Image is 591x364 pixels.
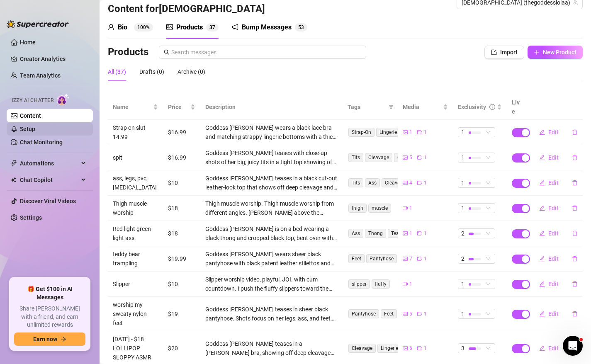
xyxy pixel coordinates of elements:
span: picture [403,180,408,185]
button: Earn nowarrow-right [14,332,85,346]
span: slipper [348,279,370,289]
h3: Content for [DEMOGRAPHIC_DATA] [108,2,265,16]
span: 1 [424,310,427,318]
span: Cleavage [382,178,409,187]
span: Edit [548,255,559,262]
span: delete [572,129,578,135]
span: 5 [409,310,412,318]
span: Lingerie [376,128,400,137]
a: Setup [20,126,35,132]
div: Archive (0) [178,67,205,76]
span: import [491,49,497,55]
span: Cleavage [348,344,376,353]
td: teddy bear trampling [108,246,163,272]
span: delete [572,180,578,186]
td: $18 [163,221,200,246]
span: 1 [409,204,412,212]
span: Tags [348,102,385,112]
span: thunderbolt [11,160,17,167]
span: picture [403,231,408,236]
span: Lingerie [377,344,401,353]
span: Edit [548,230,559,237]
span: Edit [548,311,559,317]
button: Edit [533,176,565,189]
img: AI Chatter [57,93,70,105]
td: $10 [163,170,200,196]
td: $18 [163,196,200,221]
div: Goddess [PERSON_NAME] teases with close-up shots of her big, juicy tits in a tight top showing of... [205,148,338,167]
span: picture [403,311,408,316]
span: Cleavage [365,153,392,162]
span: video-camera [417,130,422,135]
button: Edit [533,201,565,215]
span: Earn now [33,336,57,342]
span: filter [387,101,395,113]
a: Team Analytics [20,72,61,79]
span: 5 [298,24,301,30]
span: notification [232,24,238,30]
span: Edit [548,345,559,352]
span: New Product [543,49,576,56]
span: delete [572,281,578,287]
sup: 100% [134,23,153,32]
td: $16.99 [163,145,200,170]
td: worship my sweaty nylon feet [108,297,163,331]
a: Discover Viral Videos [20,198,76,204]
th: Tags [343,95,398,120]
span: 7 [409,255,412,263]
span: thigh [348,204,367,213]
span: Strap-On [348,128,375,137]
span: 1 [424,154,427,162]
span: 1 [424,345,427,352]
span: Ass [365,178,380,187]
button: Import [484,46,524,59]
sup: 53 [295,23,307,32]
a: Chat Monitoring [20,139,63,146]
span: 5 [409,154,412,162]
div: Goddess [PERSON_NAME] teases in a [PERSON_NAME] bra, showing off deep cleavage while seductively ... [205,339,338,357]
span: Ass [348,229,363,238]
span: delete [572,205,578,211]
div: Products [176,22,203,32]
span: 3 [301,24,304,30]
span: Izzy AI Chatter [12,97,54,104]
span: Chat Copilot [20,173,79,187]
th: Description [200,95,343,120]
span: Pantyhose [366,254,397,263]
span: 1 [409,230,412,238]
td: ass, legs, pvc, [MEDICAL_DATA] [108,170,163,196]
span: Price [168,102,189,112]
th: Media [398,95,453,120]
span: 1 [424,179,427,187]
div: Goddess [PERSON_NAME] wears a black lace bra and matching strappy lingerie bottoms with a thick b... [205,123,338,141]
span: Tits [348,153,363,162]
a: Home [20,39,36,46]
td: $16.99 [163,120,200,145]
span: Tits [348,178,363,187]
button: Edit [533,126,565,139]
td: Slipper [108,272,163,297]
button: delete [565,126,584,139]
td: spit [108,145,163,170]
span: 1 [409,129,412,136]
div: Bio [118,22,127,32]
th: Name [108,95,163,120]
button: Edit [533,277,565,291]
td: $19.99 [163,246,200,272]
span: filter [389,104,394,109]
span: search [164,49,170,55]
a: Creator Analytics [20,52,86,66]
td: $10 [163,272,200,297]
span: edit [539,311,545,317]
span: Edit [548,180,559,186]
div: Goddess [PERSON_NAME] teases in sheer black pantyhose. Shots focus on her legs, ass, and feet, wi... [205,305,338,323]
span: 4 [409,179,412,187]
span: picture [403,346,408,351]
button: delete [565,201,584,215]
span: picture [403,155,408,160]
span: video-camera [403,281,408,286]
img: logo-BBDzfeDw.svg [7,20,69,28]
span: edit [539,180,545,186]
span: user [108,24,114,30]
span: edit [539,345,545,351]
